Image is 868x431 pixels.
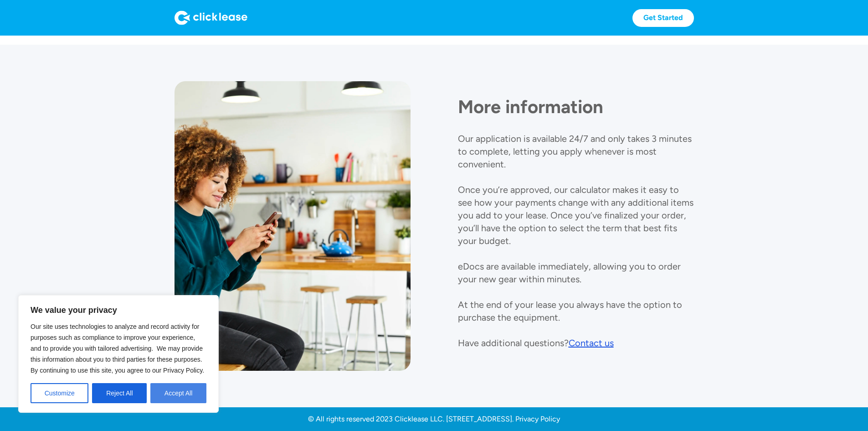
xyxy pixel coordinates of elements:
[569,337,614,349] a: Contact us
[175,10,247,25] img: Logo
[92,383,147,403] button: Reject All
[31,323,204,374] span: Our site uses technologies to analyze and record activity for purposes such as compliance to impr...
[632,9,694,27] a: Get Started
[18,295,219,413] div: We value your privacy
[458,96,694,118] h1: More information
[458,133,693,348] p: Our application is available 24/7 and only takes 3 minutes to complete, letting you apply wheneve...
[308,415,560,424] a: © All rights reserved 2023 Clicklease LLC. [STREET_ADDRESS]. Privacy Policy
[31,305,206,316] p: We value your privacy
[150,383,206,403] button: Accept All
[569,338,614,348] div: Contact us
[31,383,88,403] button: Customize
